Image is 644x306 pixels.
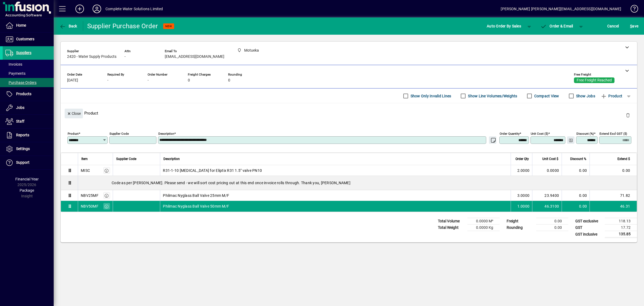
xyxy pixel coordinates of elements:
button: Change Price Levels [567,136,575,144]
td: Freight [504,218,536,225]
button: Add [71,4,88,14]
td: 0.0000 Kg [467,225,500,231]
span: Home [16,23,26,27]
span: Package [20,188,34,193]
span: Description [163,156,180,162]
a: Purchase Orders [3,78,54,87]
a: Settings [3,142,54,156]
td: 0.00 [562,165,590,176]
td: 118.13 [605,218,637,225]
mat-label: Description [158,132,174,136]
span: ave [630,22,638,30]
span: Order & Email [540,24,573,28]
span: Discount % [570,156,586,162]
div: MISC [81,168,90,173]
div: Complete Water Solutions Limited [105,5,163,13]
app-page-header-button: Close [63,111,84,116]
span: Back [59,24,77,28]
mat-label: Order Quantity [500,132,519,136]
span: S [630,24,632,28]
span: - [125,55,126,59]
span: R31-1-10 [MEDICAL_DATA] for Eliptix R31 1.5" valve PN10 [163,168,262,173]
span: Products [16,92,31,96]
a: Knowledge Base [627,1,637,19]
td: 0.0000 M³ [467,218,500,225]
td: 46.3100 [532,201,562,212]
span: Product [601,92,622,100]
td: 3.0000 [511,190,532,201]
td: Rounding [504,225,536,231]
div: [PERSON_NAME] [PERSON_NAME][EMAIL_ADDRESS][DOMAIN_NAME] [501,5,621,13]
button: Profile [88,4,105,14]
span: Jobs [16,105,24,110]
span: [DATE] [67,78,78,83]
button: Save [629,21,640,31]
span: Close [67,109,81,118]
span: Auto Order By Sales [487,22,521,30]
td: 0.00 [562,190,590,201]
td: 0.00 [536,218,568,225]
span: Order Qty [515,156,529,162]
a: Invoices [3,60,54,69]
a: Jobs [3,101,54,115]
button: Back [58,21,79,31]
span: 2420 - Water Supply Products [67,55,116,59]
td: 0.0000 [532,165,562,176]
span: Customers [16,37,34,41]
a: Customers [3,33,54,46]
label: Show Line Volumes/Weights [467,93,517,99]
a: Home [3,19,54,32]
td: 71.82 [590,190,637,201]
td: 135.85 [605,231,637,238]
a: Payments [3,69,54,78]
a: Reports [3,129,54,142]
button: Auto Order By Sales [484,21,524,31]
label: Show Only Invalid Lines [409,93,451,99]
span: Reports [16,133,29,137]
a: Products [3,87,54,101]
div: NBV50MF [81,204,98,209]
span: Cancel [607,22,619,30]
span: 0 [188,78,190,83]
button: Product [598,91,625,101]
span: Staff [16,119,24,123]
td: 23.9400 [532,190,562,201]
span: - [148,78,149,83]
span: Purchase Orders [5,80,36,85]
span: Suppliers [16,51,31,55]
span: Item [81,156,88,162]
a: Support [3,156,54,169]
label: Show Jobs [575,93,595,99]
span: Philmac Nyglass Ball Valve 25mm M/F [163,193,229,198]
div: Code as per [PERSON_NAME]. Please send - we will sort cost pricing out at this end once invoice r... [78,176,637,190]
button: Cancel [606,21,620,31]
td: 1.0000 [511,201,532,212]
td: 0.00 [562,201,590,212]
span: Extend $ [617,156,630,162]
mat-label: Extend excl GST ($) [599,132,627,136]
td: GST inclusive [573,231,605,238]
span: Free Freight Reached [577,78,612,83]
span: - [107,78,108,83]
span: [EMAIL_ADDRESS][DOMAIN_NAME] [165,55,224,59]
mat-label: Unit Cost ($) [531,132,548,136]
span: Support [16,160,30,165]
span: Payments [5,71,25,76]
td: 0.00 [590,165,637,176]
app-page-header-button: Back [54,21,83,31]
span: Supplier Code [116,156,136,162]
div: Product [61,103,637,123]
span: Philmac Nyglass Ball Valve 50mm M/F [163,204,229,209]
span: NEW [165,24,172,28]
div: Supplier Purchase Order [87,22,158,30]
td: Total Weight [435,225,467,231]
button: Delete [621,109,634,122]
div: NBV25MF [81,193,98,198]
button: Order & Email [538,21,576,31]
td: GST [573,225,605,231]
label: Compact View [533,93,559,99]
span: Settings [16,147,30,151]
app-page-header-button: Delete [621,113,634,118]
mat-label: Product [68,132,79,136]
span: 0 [228,78,230,83]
